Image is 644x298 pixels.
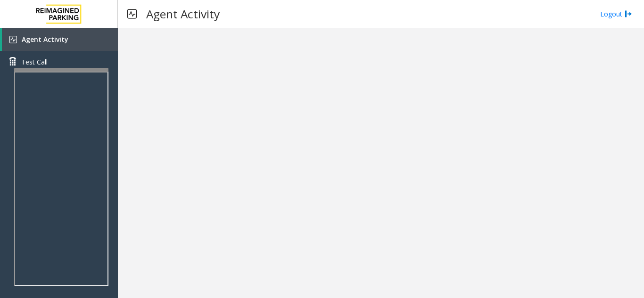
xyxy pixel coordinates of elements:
img: 'icon' [9,36,17,43]
a: Logout [600,9,632,19]
a: Agent Activity [2,28,118,51]
h3: Agent Activity [141,2,224,25]
span: Test Call [21,57,48,67]
span: Agent Activity [22,35,68,44]
img: pageIcon [127,2,137,25]
img: logout [625,9,632,19]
